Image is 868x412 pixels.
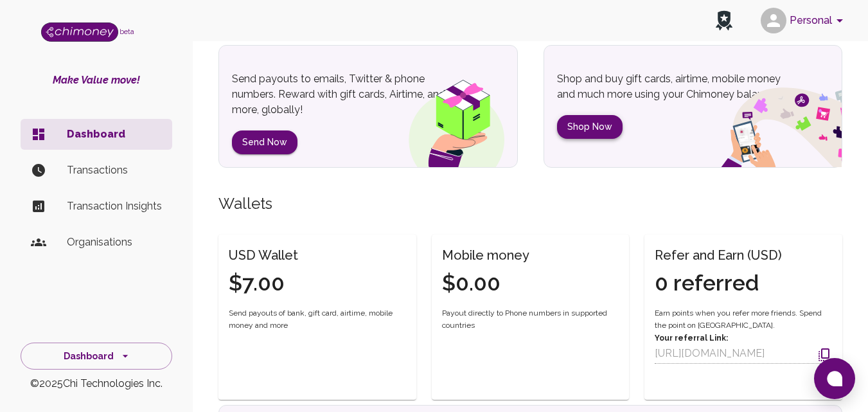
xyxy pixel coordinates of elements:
h6: USD Wallet [229,245,298,265]
p: Dashboard [67,127,162,142]
p: Organisations [67,235,162,250]
span: beta [120,28,134,35]
h4: 0 referred [655,270,782,297]
span: Payout directly to Phone numbers in supported countries [442,307,619,333]
h4: $7.00 [229,270,298,297]
span: Send payouts of bank, gift card, airtime, mobile money and more [229,307,406,333]
img: social spend [687,73,842,167]
button: Dashboard [21,343,172,370]
strong: Your referral Link: [655,334,728,343]
button: account of current user [756,4,853,37]
img: gift box [385,71,517,167]
h6: Mobile money [442,245,529,265]
p: Transaction Insights [67,199,162,214]
button: Send Now [232,130,297,154]
h6: Refer and Earn (USD) [655,245,782,265]
p: Send payouts to emails, Twitter & phone numbers. Reward with gift cards, Airtime, and more, globa... [232,71,459,118]
button: Shop Now [557,115,623,139]
div: Earn points when you refer more friends. Spend the point on [GEOGRAPHIC_DATA]. [655,307,832,364]
p: Shop and buy gift cards, airtime, mobile money and much more using your Chimoney balance! [557,71,784,102]
h4: $0.00 [442,270,529,297]
button: Open chat window [814,358,855,399]
p: Transactions [67,163,162,178]
img: Logo [41,22,118,42]
h5: Wallets [218,193,842,214]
